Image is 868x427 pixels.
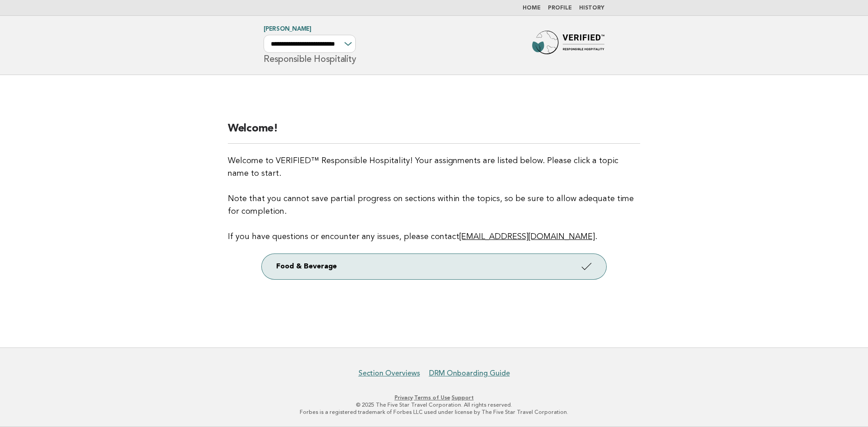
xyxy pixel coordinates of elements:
p: © 2025 The Five Star Travel Corporation. All rights reserved. [157,401,711,408]
p: Forbes is a registered trademark of Forbes LLC used under license by The Five Star Travel Corpora... [157,408,711,416]
a: Section Overviews [359,369,420,378]
a: Profile [548,5,572,11]
p: Welcome to VERIFIED™ Responsible Hospitality! Your assignments are listed below. Please click a t... [228,155,640,243]
a: Privacy [395,394,413,401]
a: DRM Onboarding Guide [429,369,510,378]
img: Forbes Travel Guide [532,31,604,60]
a: [EMAIL_ADDRESS][DOMAIN_NAME] [459,233,595,241]
a: Home [523,5,541,11]
a: Food & Beverage [262,254,606,279]
a: Support [452,394,474,401]
a: [PERSON_NAME] [264,26,311,32]
a: Terms of Use [414,394,450,401]
p: · · [157,394,711,401]
h2: Welcome! [228,122,640,144]
a: History [579,5,604,11]
h1: Responsible Hospitality [264,27,356,64]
